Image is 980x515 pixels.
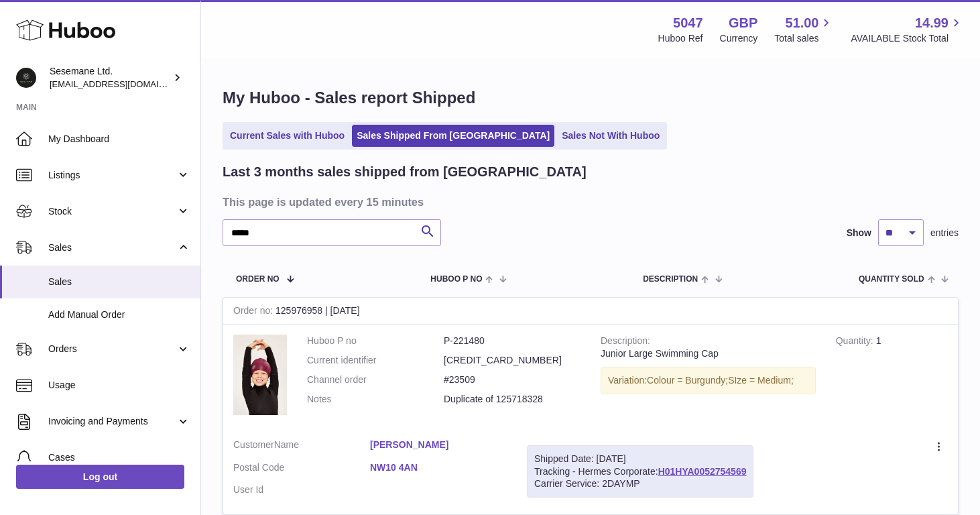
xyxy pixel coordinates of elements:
dd: P-221480 [444,335,580,347]
span: Customer [233,439,274,450]
span: Sales [48,276,190,288]
dt: User Id [233,483,370,496]
dt: Notes [307,393,444,406]
td: 1 [826,325,958,428]
a: 14.99 AVAILABLE Stock Total [851,14,964,45]
span: Sales [48,241,176,254]
p: Duplicate of 125718328 [444,393,580,406]
span: AVAILABLE Stock Total [851,32,964,45]
span: Invoicing and Payments [48,415,176,428]
a: Sales Shipped From [GEOGRAPHIC_DATA] [352,125,554,147]
dd: [CREDIT_CARD_NUMBER] [444,354,580,367]
div: Variation: [601,367,816,394]
span: Total sales [774,32,834,45]
strong: Quantity [836,335,876,349]
strong: Order no [233,305,275,319]
label: Show [847,227,871,239]
a: [PERSON_NAME] [370,439,507,451]
span: Order No [236,275,280,284]
a: Sales Not With Huboo [557,125,664,147]
strong: Description [601,335,650,349]
a: Current Sales with Huboo [225,125,349,147]
span: Huboo P no [430,275,482,284]
div: Currency [720,32,758,45]
img: info@soulcap.com [16,68,36,88]
span: 51.00 [785,14,818,32]
span: Usage [48,379,190,392]
h2: Last 3 months sales shipped from [GEOGRAPHIC_DATA] [223,163,587,181]
dt: Huboo P no [307,335,444,347]
dd: #23509 [444,374,580,386]
a: Log out [16,465,184,489]
span: My Dashboard [48,133,190,146]
dt: Channel order [307,374,444,386]
span: Stock [48,205,176,218]
a: NW10 4AN [370,461,507,474]
dt: Postal Code [233,461,370,477]
dt: Current identifier [307,354,444,367]
a: 51.00 Total sales [774,14,834,45]
span: Orders [48,343,176,355]
strong: GBP [729,14,757,32]
img: 50471738258257.jpeg [233,335,287,415]
span: Quantity Sold [859,275,924,284]
span: Add Manual Order [48,308,190,321]
div: Junior Large Swimming Cap [601,347,816,360]
span: Cases [48,451,190,464]
span: Listings [48,169,176,182]
a: H01HYA0052754569 [658,466,747,477]
div: Tracking - Hermes Corporate: [527,445,753,498]
div: Sesemane Ltd. [50,65,170,91]
span: Colour = Burgundy; [647,375,728,386]
dt: Name [233,439,370,455]
div: Huboo Ref [658,32,703,45]
h3: This page is updated every 15 minutes [223,194,955,209]
span: [EMAIL_ADDRESS][DOMAIN_NAME] [50,78,197,89]
span: 14.99 [915,14,948,32]
div: 125976958 | [DATE] [223,298,958,325]
h1: My Huboo - Sales report Shipped [223,87,959,109]
span: Description [643,275,698,284]
div: Carrier Service: 2DAYMP [534,477,746,490]
span: entries [930,227,959,239]
strong: 5047 [673,14,703,32]
div: Shipped Date: [DATE] [534,453,746,465]
span: SIze = Medium; [728,375,794,386]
